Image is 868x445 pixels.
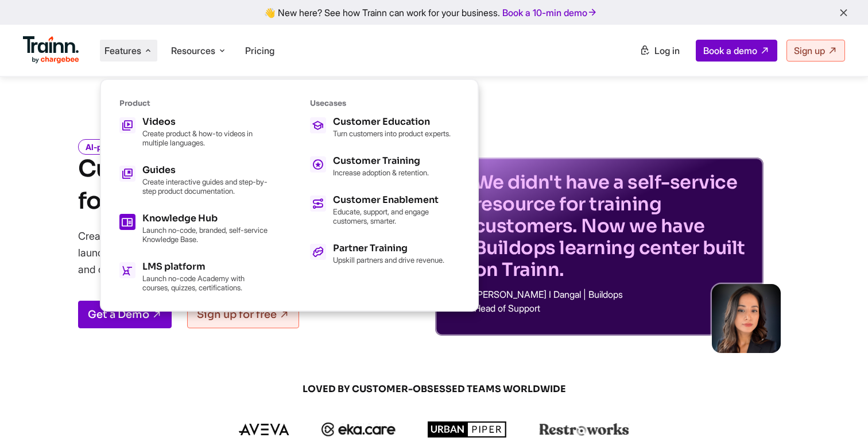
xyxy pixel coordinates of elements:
[310,195,459,225] a: Customer Enablement Educate, support, and engage customers, smarter.
[119,262,269,292] a: LMS platform Launch no-code Academy with courses, quizzes, certifications.
[321,423,396,436] img: ekacare logo
[142,166,269,175] h5: Guides
[7,7,861,18] div: 👋 New here? See how Trainn can work for your business.
[142,129,269,147] p: Create product & how-to videos in multiple languages.
[811,390,868,445] iframe: Chat Widget
[310,117,459,138] a: Customer Education Turn customers into product experts.
[142,225,269,244] p: Launch no-code, branded, self-service Knowledge Base.
[245,45,274,56] a: Pricing
[474,171,750,281] p: We didn't have a self-service resource for training customers. Now we have Buildops learning cent...
[142,262,269,271] h5: LMS platform
[703,45,757,56] span: Book a demo
[310,244,459,264] a: Partner Training Upskill partners and drive revenue.
[239,424,289,435] img: aveva logo
[333,156,429,166] h5: Customer Training
[539,423,629,436] img: restroworks logo
[119,166,269,195] a: Guides Create interactive guides and step-by-step product documentation.
[142,177,269,195] p: Create interactive guides and step-by-step product documentation.
[310,98,459,108] h6: Usecases
[333,244,444,253] h5: Partner Training
[333,207,459,225] p: Educate, support, and engage customers, smarter.
[104,44,141,57] span: Features
[310,156,459,177] a: Customer Training Increase adoption & retention.
[119,214,269,244] a: Knowledge Hub Launch no-code, branded, self-service Knowledge Base.
[333,195,459,205] h5: Customer Enablement
[474,304,750,313] p: Head of Support
[119,98,269,108] h6: Product
[78,153,390,217] h1: Customer Training Platform for Modern Teams
[142,214,269,223] h5: Knowledge Hub
[474,290,750,299] p: [PERSON_NAME] I Dangal | Buildops
[633,40,687,61] a: Log in
[119,117,269,147] a: Videos Create product & how-to videos in multiple languages.
[333,255,444,264] p: Upskill partners and drive revenue.
[500,5,600,21] a: Book a 10-min demo
[712,284,781,353] img: sabina-buildops.d2e8138.png
[333,117,451,126] h5: Customer Education
[333,129,451,138] p: Turn customers into product experts.
[158,383,710,396] span: LOVED BY CUSTOMER-OBSESSED TEAMS WORLDWIDE
[78,139,188,155] i: AI-powered and No-Code
[187,301,299,328] a: Sign up for free
[786,40,845,62] a: Sign up
[333,168,429,177] p: Increase adoption & retention.
[794,45,825,56] span: Sign up
[696,40,777,62] a: Book a demo
[654,45,680,56] span: Log in
[428,421,507,438] img: urbanpiper logo
[142,274,269,292] p: Launch no-code Academy with courses, quizzes, certifications.
[142,117,269,126] h5: Videos
[171,44,215,57] span: Resources
[78,228,382,278] p: Create product videos and step-by-step documentation, and launch your Knowledge Base or Academy —...
[23,36,79,64] img: Trainn Logo
[78,301,172,328] a: Get a Demo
